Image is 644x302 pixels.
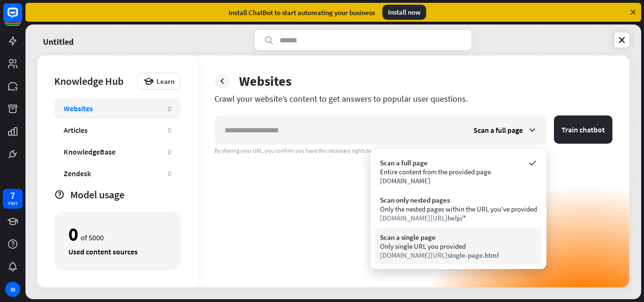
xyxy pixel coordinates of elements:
div: Articles [64,125,88,135]
span: single-page.html [447,251,499,260]
div: 0 [168,126,171,135]
span: [DOMAIN_NAME] [380,176,430,185]
div: Install ChatBot to start automating your business [229,8,375,17]
div: Used content sources [68,247,166,256]
span: help/* [447,213,466,222]
span: Learn [157,77,174,86]
div: days [8,200,17,206]
div: 7 [10,191,15,200]
div: Websites [64,104,93,113]
div: RI [5,282,20,297]
span: Scan a full page [473,125,523,135]
div: of 5000 [68,226,166,242]
div: Only single URL you provided [380,242,537,251]
div: Crawl your website’s content to get answers to popular user questions. [215,93,612,104]
div: 0 [168,147,171,156]
div: By sharing your URL, you confirm you have the necessary rights to share its content. [215,147,612,155]
div: 0 [168,169,171,178]
div: [DOMAIN_NAME][URL] [380,213,537,222]
div: Knowledge Hub [54,74,132,88]
div: Scan only nested pages [380,196,537,204]
div: Entire content from the provided page [380,167,537,176]
div: Scan a single page [380,233,537,242]
div: KnowledgeBase [64,147,116,156]
div: Model usage [70,188,181,201]
a: 7 days [3,189,23,209]
div: Scan a full page [380,158,537,167]
div: Only the nested pages within the URL you've provided [380,204,537,213]
div: Zendesk [64,169,91,178]
div: [DOMAIN_NAME][URL] [380,251,537,260]
div: 0 [68,226,78,242]
div: Install now [382,5,426,20]
div: Websites [239,73,291,90]
a: Untitled [43,30,74,50]
button: Train chatbot [554,115,612,144]
button: Open LiveChat chat widget [8,4,36,32]
div: 0 [168,104,171,113]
